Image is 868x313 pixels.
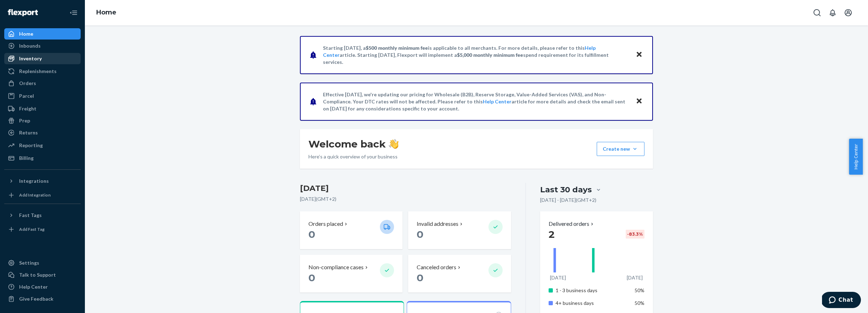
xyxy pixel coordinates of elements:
a: Help Center [4,281,81,293]
a: Returns [4,127,81,138]
div: Integrations [19,177,49,185]
button: Close Navigation [66,6,81,20]
a: Help Center [483,98,511,104]
span: 50% [635,300,644,306]
div: -83.3 % [626,230,644,239]
p: 1 - 3 business days [556,287,625,294]
button: Open notifications [826,6,840,20]
button: Close [635,50,644,60]
p: Starting [DATE], a is applicable to all merchants. For more details, please refer to this article... [323,44,629,66]
iframe: Opens a widget where you can chat to one of our agents [822,292,861,309]
div: Replenishments [19,68,57,75]
img: Flexport logo [8,9,38,16]
a: Home [96,8,116,16]
div: Parcel [19,92,34,100]
p: Here’s a quick overview of your business [308,153,399,160]
p: [DATE] - [DATE] ( GMT+2 ) [540,197,596,204]
p: [DATE] ( GMT+2 ) [300,195,511,203]
button: Canceled orders 0 [408,255,511,293]
button: Open account menu [841,6,855,20]
a: Orders [4,78,81,89]
div: Returns [19,129,38,136]
a: Prep [4,115,81,126]
p: [DATE] [627,274,643,281]
button: Open Search Box [810,6,824,20]
a: Replenishments [4,66,81,77]
div: Give Feedback [19,295,53,302]
div: Talk to Support [19,271,56,278]
span: $500 monthly minimum fee [366,45,428,51]
div: Add Fast Tag [19,226,45,232]
div: Reporting [19,142,43,149]
a: Inventory [4,53,81,64]
h3: [DATE] [300,183,511,194]
div: Fast Tags [19,212,42,219]
a: Home [4,28,81,40]
div: Inventory [19,55,42,62]
button: Talk to Support [4,269,81,281]
button: Non-compliance cases 0 [300,255,403,293]
span: 2 [549,228,555,240]
a: Add Integration [4,189,81,201]
button: Delivered orders [549,220,595,228]
span: 0 [308,228,315,240]
a: Add Fast Tag [4,224,81,235]
button: Orders placed 0 [300,211,403,249]
button: Give Feedback [4,293,81,305]
div: Orders [19,80,36,87]
div: Billing [19,155,34,162]
p: Invalid addresses [417,220,458,228]
button: Integrations [4,175,81,187]
span: 0 [417,272,423,284]
p: Canceled orders [417,263,456,271]
ol: breadcrumbs [91,2,122,23]
button: Invalid addresses 0 [408,211,511,249]
div: Inbounds [19,42,41,49]
a: Freight [4,103,81,114]
a: Parcel [4,90,81,102]
a: Settings [4,257,81,269]
a: Reporting [4,140,81,151]
div: Help Center [19,283,48,290]
h1: Welcome back [308,138,399,150]
p: Orders placed [308,220,343,228]
div: Last 30 days [540,184,592,195]
button: Help Center [849,139,863,175]
div: Freight [19,105,36,112]
p: Effective [DATE], we're updating our pricing for Wholesale (B2B), Reserve Storage, Value-Added Se... [323,91,629,112]
div: Settings [19,259,39,266]
span: 50% [635,287,644,293]
p: 4+ business days [556,300,625,307]
a: Billing [4,152,81,164]
p: [DATE] [550,274,566,281]
button: Close [635,96,644,107]
button: Fast Tags [4,210,81,221]
span: 0 [308,272,315,284]
div: Prep [19,117,30,124]
a: Inbounds [4,40,81,52]
button: Create new [597,142,644,156]
span: $5,000 monthly minimum fee [457,52,523,58]
div: Home [19,30,33,37]
span: 0 [417,228,423,240]
img: hand-wave emoji [389,139,399,149]
div: Add Integration [19,192,51,198]
p: Non-compliance cases [308,263,364,271]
